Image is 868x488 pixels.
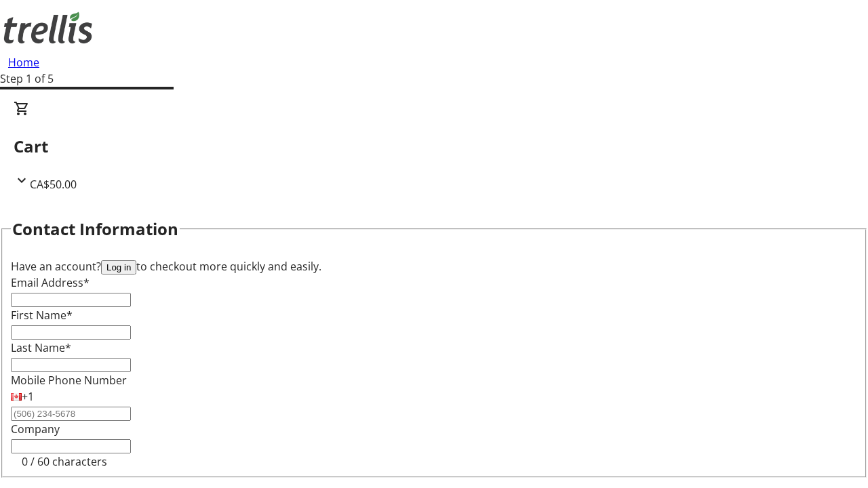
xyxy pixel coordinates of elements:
label: Email Address* [11,275,90,290]
tr-character-limit: 0 / 60 characters [22,454,107,469]
input: (506) 234-5678 [11,407,131,421]
div: CartCA$50.00 [14,100,854,192]
label: First Name* [11,308,73,323]
label: Company [11,422,60,436]
label: Mobile Phone Number [11,373,127,388]
h2: Contact Information [12,217,178,241]
div: Have an account? to checkout more quickly and easily. [11,258,857,274]
label: Last Name* [11,340,71,355]
button: Log in [101,260,136,274]
h2: Cart [14,134,854,159]
span: CA$50.00 [30,177,77,192]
